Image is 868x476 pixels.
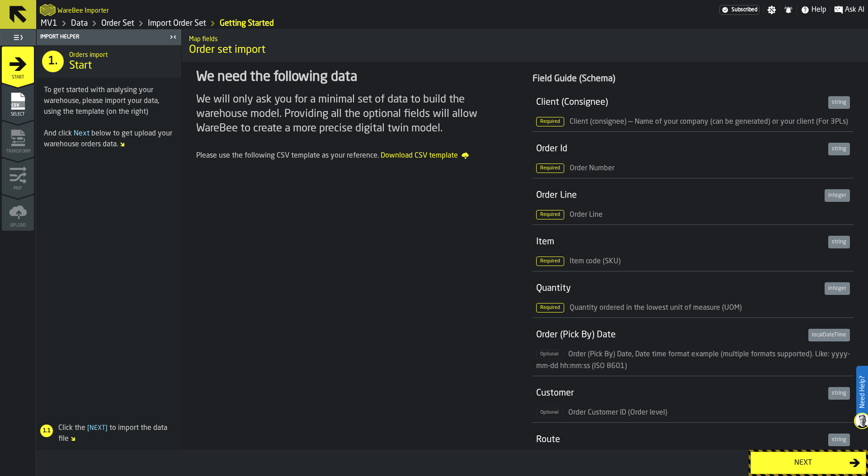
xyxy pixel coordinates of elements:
div: string [828,96,850,109]
a: Download CSV template [381,150,469,162]
div: Order Line [536,189,821,202]
a: link-to-/wh/i/3ccf57d1-1e0c-4a81-a3bb-c2011c5f0d50/import/orders/ [148,19,206,28]
label: button-toggle-Close me [167,32,179,42]
span: ] [105,425,108,431]
div: We need the following data [196,69,517,85]
span: Order Customer ID (Order level) [568,409,667,416]
li: menu Start [2,47,34,83]
span: Required [536,257,564,266]
div: Order Id [536,143,825,155]
span: Required [536,210,564,219]
div: Click the to import the data file [37,423,178,444]
div: integer [825,282,850,295]
nav: Breadcrumb [40,18,452,29]
div: And click below to get upload your warehouse orders data. [44,128,174,150]
a: link-to-/wh/i/3ccf57d1-1e0c-4a81-a3bb-c2011c5f0d50/data [71,19,88,28]
div: string [828,434,850,446]
span: Please use the following CSV template as your reference. [196,152,379,159]
li: menu Transform [2,121,34,157]
div: We will only ask you for a minimal set of data to build the warehouse model. Providing all the op... [196,93,517,136]
span: Client (consignee) — Name of your company (can be generated) or your client (For 3PLs) [570,118,848,126]
div: string [828,387,850,400]
label: button-toggle-Help [797,5,830,15]
li: menu Map [2,158,34,194]
label: button-toggle-Settings [764,5,780,14]
h2: Sub Title [189,34,861,43]
label: button-toggle-Ask AI [830,5,868,15]
label: button-toggle-Notifications [780,5,797,14]
a: logo-header [40,2,56,18]
li: menu Select [2,84,34,120]
div: Next [756,457,849,468]
span: Order (Pick By) Date, Date time format example (multiple formats supported). Like: yyyy-mm-dd hh:... [536,351,850,370]
header: Import Helper [37,29,181,45]
span: Download CSV template [381,150,469,161]
div: Field Guide (Schema) [533,73,854,85]
a: link-to-/wh/i/3ccf57d1-1e0c-4a81-a3bb-c2011c5f0d50/settings/billing [719,5,759,15]
a: link-to-/wh/i/3ccf57d1-1e0c-4a81-a3bb-c2011c5f0d50/data/orders/ [101,19,134,28]
div: Item [536,236,825,248]
span: Quantity ordered in the lowest unit of measure (UOM) [570,304,742,312]
div: Order (Pick By) Date [536,329,805,341]
label: button-toggle-Toggle Full Menu [2,31,34,44]
span: Order Line [570,211,603,219]
div: Route [536,434,825,446]
div: integer [825,189,850,202]
div: 1. [42,51,64,72]
span: Transform [2,149,34,154]
span: Subscribed [731,7,757,13]
div: string [828,236,850,248]
h2: Sub Title [57,5,109,14]
button: button-Next [750,452,866,474]
a: link-to-/wh/i/3ccf57d1-1e0c-4a81-a3bb-c2011c5f0d50 [41,19,57,28]
span: Help [811,5,826,15]
span: Upload [2,223,34,228]
span: Next [74,130,90,137]
span: Select [2,112,34,117]
div: Menu Subscription [719,5,759,15]
span: Start [2,75,34,80]
h2: Sub Title [69,50,174,59]
div: Import Helper [38,34,167,40]
div: title-Order set import [182,29,868,62]
span: Required [536,303,564,313]
span: Required [536,117,564,126]
label: Need Help? [857,367,867,417]
span: [ [87,425,90,431]
span: Order set import [189,43,861,57]
span: Next [85,425,109,431]
span: Order Number [570,165,614,172]
div: string [828,143,850,155]
div: Quantity [536,282,821,295]
div: Customer [536,387,825,400]
div: Client (Consignee) [536,96,825,109]
span: Ask AI [845,5,864,15]
a: link-to-/wh/i/3ccf57d1-1e0c-4a81-a3bb-c2011c5f0d50/import/orders [220,19,274,28]
div: title-Start [37,45,181,78]
span: Item code (SKU) [570,258,621,265]
span: Map [2,186,34,191]
div: To get started with analysing your warehouse, please import your data, using the template (on the... [44,85,174,117]
span: Required [536,163,564,173]
li: menu Upload [2,195,34,231]
span: 1.1 [41,428,52,434]
span: Optional [536,408,563,417]
span: Start [69,59,92,73]
span: Optional [536,350,563,359]
div: localDateTime [808,329,850,341]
